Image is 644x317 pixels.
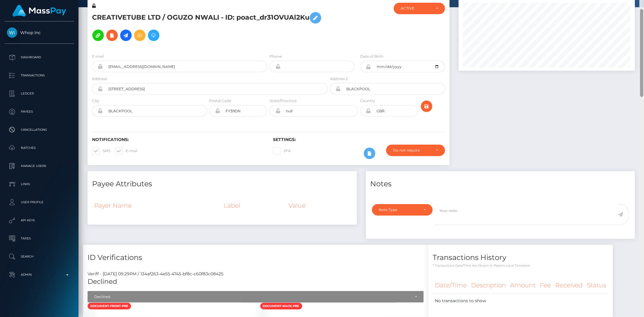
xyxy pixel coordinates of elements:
[94,294,410,299] div: Declined
[7,270,72,279] p: Admin
[12,5,66,17] img: MassPay Logo
[372,204,433,216] button: Note Type
[5,30,74,35] span: Whop Inc
[92,179,352,189] h4: Payee Attributes
[270,54,282,59] label: Phone
[394,3,445,14] button: ACTIVE
[7,198,72,207] p: User Profile
[5,213,74,228] a: API Keys
[360,54,383,59] label: Date of Birth
[433,252,608,263] h4: Transactions History
[273,137,445,142] h6: Settings:
[260,312,265,317] img: 709b266d-0512-4a64-b8af-cb197391dab4
[5,195,74,210] a: User Profile
[7,143,72,152] p: Batches
[5,122,74,137] a: Cancellations
[7,89,72,98] p: Ledger
[370,179,631,189] h4: Notes
[7,234,72,243] p: Taxes
[508,277,538,294] th: Amount
[273,147,291,155] label: 2FA
[83,271,428,277] div: Veriff - [DATE] 09:29PM / 134af263-4e55-4745-bf8c-c60f83c08425
[7,180,72,189] p: Links
[433,263,608,268] p: * Transactions date/time are shown in payee's local timezone
[88,277,424,287] h5: Declined
[330,76,348,82] label: Address 2
[538,277,553,294] th: Fee
[210,98,232,104] label: Postal Code
[5,177,74,192] a: Links
[5,231,74,246] a: Taxes
[5,50,74,65] a: Dashboard
[7,107,72,116] p: Payees
[469,277,508,294] th: Description
[120,30,132,41] a: Initiate Payout
[5,68,74,83] a: Transactions
[7,27,17,38] img: Whop Inc
[7,252,72,261] p: Search
[7,53,72,62] p: Dashboard
[401,6,431,11] div: ACTIVE
[115,147,137,155] label: E-mail
[360,98,375,104] label: Country
[7,71,72,80] p: Transactions
[287,197,352,214] th: Value
[88,303,131,309] span: document-front-pre
[92,197,222,214] th: Payer Name
[92,9,324,44] h5: CREATIVETUBE LTD / OGUZO NWALI - ID: poact_dr31OVUAl2Ku
[433,277,469,294] th: Date/Time
[5,104,74,119] a: Payees
[88,252,424,263] h4: ID Verifications
[270,98,296,104] label: State/Province
[393,148,431,153] div: Do not require
[5,267,74,282] a: Admin
[92,137,264,142] h6: Notifications:
[5,158,74,174] a: Manage Users
[585,277,608,294] th: Status
[7,125,72,134] p: Cancellations
[433,294,608,308] td: No transactions to show
[5,249,74,264] a: Search
[260,303,302,309] span: document-back-pre
[88,291,424,303] button: Declined
[5,140,74,155] a: Batches
[7,162,72,171] p: Manage Users
[5,86,74,101] a: Ledger
[88,312,92,317] img: ec7e84bf-5c5d-4022-aa03-4a2182af92cb
[386,145,445,156] button: Do not require
[92,98,99,104] label: City
[379,207,419,212] div: Note Type
[222,197,287,214] th: Label
[92,147,110,155] label: SMS
[553,277,585,294] th: Received
[7,216,72,225] p: API Keys
[92,54,104,59] label: E-mail
[92,76,107,82] label: Address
